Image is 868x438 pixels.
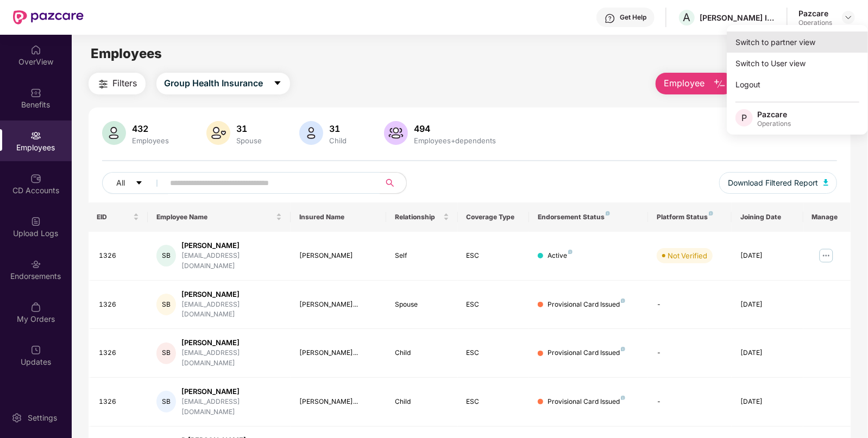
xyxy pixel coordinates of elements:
div: ESC [467,397,521,407]
div: Child [395,397,449,407]
span: EID [97,213,131,221]
div: [DATE] [740,397,795,407]
span: Group Health Insurance [165,77,263,90]
span: All [117,177,125,189]
div: [PERSON_NAME] INFRASTRUCTURE LIMITED [700,12,776,23]
div: Get Help [620,13,646,22]
div: Settings [24,412,60,423]
div: Employees+dependents [412,136,499,145]
div: 31 [235,123,265,134]
span: caret-down [135,179,143,188]
div: ESC [467,300,521,310]
img: svg+xml;base64,PHN2ZyBpZD0iRHJvcGRvd24tMzJ4MzIiIHhtbG5zPSJodHRwOi8vd3d3LnczLm9yZy8yMDAwL3N2ZyIgd2... [844,13,853,22]
img: svg+xml;base64,PHN2ZyBpZD0iRW1wbG95ZWVzIiB4bWxucz0iaHR0cDovL3d3dy53My5vcmcvMjAwMC9zdmciIHdpZHRoPS... [30,130,41,141]
div: [PERSON_NAME]... [299,300,377,310]
img: svg+xml;base64,PHN2ZyB4bWxucz0iaHR0cDovL3d3dy53My5vcmcvMjAwMC9zdmciIHdpZHRoPSI4IiBoZWlnaHQ9IjgiIH... [606,211,610,215]
div: Operations [798,18,832,27]
img: manageButton [817,247,835,264]
div: 432 [130,123,172,134]
div: 1326 [99,251,140,261]
div: [PERSON_NAME] [299,251,377,261]
button: Allcaret-down [102,172,168,194]
div: [PERSON_NAME] [181,338,282,348]
div: [PERSON_NAME] [181,386,282,397]
span: Employee Name [156,213,274,221]
img: svg+xml;base64,PHN2ZyB4bWxucz0iaHR0cDovL3d3dy53My5vcmcvMjAwMC9zdmciIHhtbG5zOnhsaW5rPSJodHRwOi8vd3... [299,121,323,145]
img: svg+xml;base64,PHN2ZyBpZD0iQ0RfQWNjb3VudHMiIGRhdGEtbmFtZT0iQ0QgQWNjb3VudHMiIHhtbG5zPSJodHRwOi8vd3... [30,173,41,184]
div: Provisional Card Issued [548,397,625,407]
img: svg+xml;base64,PHN2ZyBpZD0iVXBsb2FkX0xvZ3MiIGRhdGEtbmFtZT0iVXBsb2FkIExvZ3MiIHhtbG5zPSJodHRwOi8vd3... [30,216,41,227]
div: Child [395,348,449,358]
div: Platform Status [657,213,723,221]
td: - [648,378,732,427]
div: 31 [328,123,349,134]
div: Provisional Card Issued [548,348,625,358]
div: SB [156,245,176,266]
div: Endorsement Status [538,213,639,221]
div: [PERSON_NAME]... [299,397,377,407]
div: Switch to partner view [727,31,868,53]
td: - [648,281,732,329]
span: search [380,179,401,187]
div: Spouse [395,300,449,310]
div: SB [156,342,176,364]
div: ESC [467,348,521,358]
span: Relationship [395,213,441,221]
div: 1326 [99,348,140,358]
img: svg+xml;base64,PHN2ZyB4bWxucz0iaHR0cDovL3d3dy53My5vcmcvMjAwMC9zdmciIHhtbG5zOnhsaW5rPSJodHRwOi8vd3... [102,121,126,145]
div: Employees [130,136,172,145]
div: [DATE] [740,300,795,310]
div: Operations [757,119,791,128]
img: svg+xml;base64,PHN2ZyBpZD0iTXlfT3JkZXJzIiBkYXRhLW5hbWU9Ik15IE9yZGVycyIgeG1sbnM9Imh0dHA6Ly93d3cudz... [30,302,41,313]
img: svg+xml;base64,PHN2ZyB4bWxucz0iaHR0cDovL3d3dy53My5vcmcvMjAwMC9zdmciIHdpZHRoPSIyNCIgaGVpZ2h0PSIyNC... [97,78,110,91]
img: svg+xml;base64,PHN2ZyB4bWxucz0iaHR0cDovL3d3dy53My5vcmcvMjAwMC9zdmciIHdpZHRoPSI4IiBoZWlnaHQ9IjgiIH... [621,299,625,303]
th: Joining Date [732,202,803,232]
th: Employee Name [148,202,291,232]
th: Manage [803,202,851,232]
div: Pazcare [757,109,791,119]
div: 1326 [99,300,140,310]
th: EID [89,202,148,232]
button: Employee [656,73,734,94]
div: [EMAIL_ADDRESS][DOMAIN_NAME] [181,397,282,417]
div: Pazcare [798,8,832,18]
img: svg+xml;base64,PHN2ZyBpZD0iRW5kb3JzZW1lbnRzIiB4bWxucz0iaHR0cDovL3d3dy53My5vcmcvMjAwMC9zdmciIHdpZH... [30,259,41,270]
img: svg+xml;base64,PHN2ZyB4bWxucz0iaHR0cDovL3d3dy53My5vcmcvMjAwMC9zdmciIHdpZHRoPSI4IiBoZWlnaHQ9IjgiIH... [621,347,625,351]
div: 494 [412,123,499,134]
div: Active [548,251,573,261]
div: [EMAIL_ADDRESS][DOMAIN_NAME] [181,300,282,320]
span: P [741,111,747,124]
img: svg+xml;base64,PHN2ZyB4bWxucz0iaHR0cDovL3d3dy53My5vcmcvMjAwMC9zdmciIHdpZHRoPSI4IiBoZWlnaHQ9IjgiIH... [621,396,625,400]
img: svg+xml;base64,PHN2ZyB4bWxucz0iaHR0cDovL3d3dy53My5vcmcvMjAwMC9zdmciIHdpZHRoPSI4IiBoZWlnaHQ9IjgiIH... [568,250,573,254]
span: A [683,11,691,24]
th: Insured Name [291,202,386,232]
span: Download Filtered Report [728,177,818,189]
div: [DATE] [740,348,795,358]
div: [PERSON_NAME]... [299,348,377,358]
span: Employee [664,77,705,90]
div: [PERSON_NAME] [181,289,282,300]
span: Filters [113,77,137,90]
img: svg+xml;base64,PHN2ZyB4bWxucz0iaHR0cDovL3d3dy53My5vcmcvMjAwMC9zdmciIHdpZHRoPSI4IiBoZWlnaHQ9IjgiIH... [709,211,713,215]
img: svg+xml;base64,PHN2ZyBpZD0iU2V0dGluZy0yMHgyMCIgeG1sbnM9Imh0dHA6Ly93d3cudzMub3JnLzIwMDAvc3ZnIiB3aW... [11,412,22,423]
div: [PERSON_NAME] [181,240,282,251]
div: Not Verified [668,250,707,261]
img: svg+xml;base64,PHN2ZyB4bWxucz0iaHR0cDovL3d3dy53My5vcmcvMjAwMC9zdmciIHhtbG5zOnhsaW5rPSJodHRwOi8vd3... [713,78,726,91]
img: svg+xml;base64,PHN2ZyBpZD0iSGVscC0zMngzMiIgeG1sbnM9Imh0dHA6Ly93d3cudzMub3JnLzIwMDAvc3ZnIiB3aWR0aD... [605,13,615,24]
button: Filters [89,73,146,94]
span: Employees [91,46,162,61]
div: [EMAIL_ADDRESS][DOMAIN_NAME] [181,348,282,369]
div: SB [156,391,176,412]
img: svg+xml;base64,PHN2ZyBpZD0iVXBkYXRlZCIgeG1sbnM9Imh0dHA6Ly93d3cudzMub3JnLzIwMDAvc3ZnIiB3aWR0aD0iMj... [30,345,41,356]
img: New Pazcare Logo [13,10,84,24]
img: svg+xml;base64,PHN2ZyB4bWxucz0iaHR0cDovL3d3dy53My5vcmcvMjAwMC9zdmciIHhtbG5zOnhsaW5rPSJodHRwOi8vd3... [384,121,408,145]
div: SB [156,294,176,315]
img: svg+xml;base64,PHN2ZyBpZD0iSG9tZSIgeG1sbnM9Imh0dHA6Ly93d3cudzMub3JnLzIwMDAvc3ZnIiB3aWR0aD0iMjAiIG... [30,45,41,55]
img: svg+xml;base64,PHN2ZyBpZD0iQmVuZWZpdHMiIHhtbG5zPSJodHRwOi8vd3d3LnczLm9yZy8yMDAwL3N2ZyIgd2lkdGg9Ij... [30,87,41,98]
div: Logout [727,74,868,95]
img: svg+xml;base64,PHN2ZyB4bWxucz0iaHR0cDovL3d3dy53My5vcmcvMjAwMC9zdmciIHhtbG5zOnhsaW5rPSJodHRwOi8vd3... [823,179,829,186]
div: Switch to User view [727,53,868,74]
button: search [380,172,407,194]
div: [EMAIL_ADDRESS][DOMAIN_NAME] [181,251,282,271]
img: svg+xml;base64,PHN2ZyB4bWxucz0iaHR0cDovL3d3dy53My5vcmcvMjAwMC9zdmciIHhtbG5zOnhsaW5rPSJodHRwOi8vd3... [206,121,230,145]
